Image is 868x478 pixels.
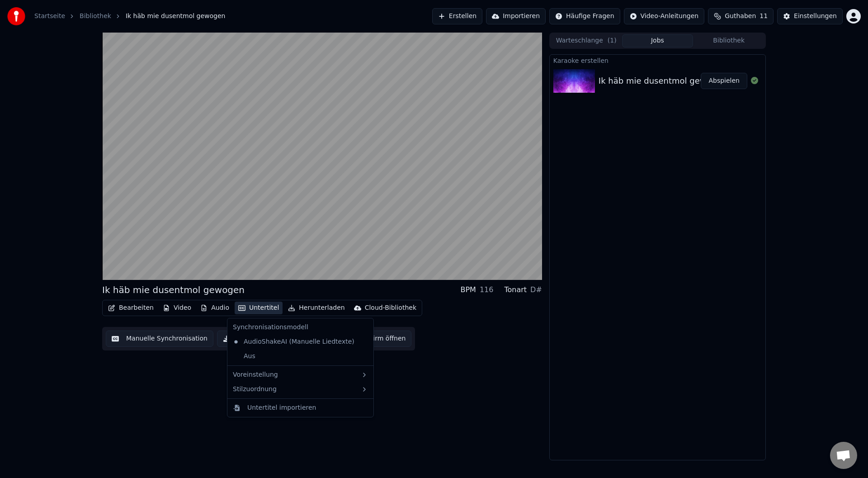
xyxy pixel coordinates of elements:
[830,442,857,469] div: Chat öffnen
[725,12,756,21] span: Guthaben
[229,335,358,349] div: AudioShakeAI (Manuelle Liedtexte)
[794,12,837,21] div: Einstellungen
[284,302,348,314] button: Herunterladen
[530,284,542,295] div: D#
[599,75,727,87] div: Ik häb mie dusentmol gewogen
[80,12,111,21] a: Bibliothek
[550,55,765,66] div: Karaoke erstellen
[777,8,843,24] button: Einstellungen
[34,12,65,21] a: Startseite
[104,302,157,314] button: Bearbeiten
[708,8,774,24] button: Guthaben11
[229,382,372,397] div: Stilzuordnung
[759,12,768,21] span: 11
[229,320,372,335] div: Synchronisationsmodell
[549,8,620,24] button: Häufige Fragen
[624,8,705,24] button: Video-Anleitungen
[159,302,195,314] button: Video
[7,7,25,25] img: youka
[235,302,283,314] button: Untertitel
[217,331,304,347] button: Video herunterladen
[460,284,476,295] div: BPM
[229,368,372,382] div: Voreinstellung
[701,73,747,89] button: Abspielen
[197,302,233,314] button: Audio
[432,8,482,24] button: Erstellen
[365,303,416,312] div: Cloud-Bibliothek
[504,284,527,295] div: Tonart
[126,12,226,21] span: Ik häb mie dusentmol gewogen
[486,8,546,24] button: Importieren
[608,36,617,45] span: ( 1 )
[480,284,494,295] div: 116
[229,349,372,364] div: Aus
[551,34,622,47] button: Warteschlange
[693,34,764,47] button: Bibliothek
[34,12,225,21] nav: breadcrumb
[106,331,213,347] button: Manuelle Synchronisation
[102,284,245,296] div: Ik häb mie dusentmol gewogen
[247,403,316,412] div: Untertitel importieren
[622,34,693,47] button: Jobs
